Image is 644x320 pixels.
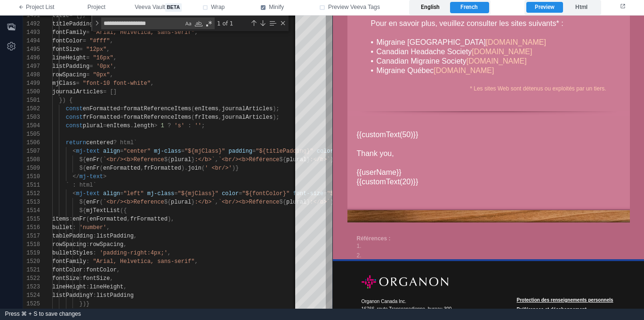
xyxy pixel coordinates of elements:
[23,105,40,113] div: 1502
[201,165,205,172] span: (
[130,216,168,222] span: frFormatted
[80,165,86,172] span: ${
[23,249,40,257] div: 1519
[191,106,194,112] span: (
[23,223,40,232] div: 1516
[86,29,89,36] span: =
[52,216,69,222] span: items
[205,165,232,172] span: ' <br/>'
[563,2,599,13] label: Html
[103,190,120,197] span: align
[23,206,40,215] div: 1514
[52,89,103,95] span: journalArticles
[93,292,96,299] span: :
[181,148,185,155] span: =
[23,54,40,62] div: 1496
[103,89,106,95] span: =
[88,3,105,12] span: Project
[286,156,306,163] span: plural
[113,63,117,70] span: ,
[72,148,76,155] span: <
[100,156,103,163] span: (
[86,216,89,222] span: (
[52,292,93,299] span: listPaddingY
[52,72,86,78] span: rowSpacing
[120,114,123,121] span: =
[52,275,80,282] span: fontSize
[130,123,134,129] span: .
[103,156,164,163] span: `<br/><b>Reference
[89,216,127,222] span: enFormatted
[23,139,40,147] div: 1506
[161,123,164,129] span: 1
[165,3,182,12] span: beta
[239,190,242,197] span: =
[184,19,193,28] div: Match Case (⌥⌘C)
[171,156,191,163] span: plural
[215,199,218,205] span: ,
[23,71,40,79] div: 1498
[134,233,137,239] span: ,
[201,123,205,129] span: ;
[80,207,86,214] span: ${
[194,106,218,112] span: enItems
[269,3,284,12] span: Minify
[218,106,222,112] span: ,
[72,224,76,231] span: :
[191,199,194,205] span: }
[23,37,40,45] div: 1494
[72,216,86,222] span: enFr
[23,79,40,88] div: 1499
[83,267,86,273] span: :
[52,80,76,87] span: mjClass
[279,19,287,27] div: Close (Escape)
[103,148,120,155] span: align
[69,97,72,104] span: {
[80,173,103,180] span: mj-text
[110,72,113,78] span: ,
[89,241,123,248] span: rowSpacing
[184,282,281,287] a: Protection des renseignements personnels
[86,55,89,61] span: =
[222,190,239,197] span: color
[23,291,40,300] div: 1524
[286,199,306,205] span: plural
[23,28,40,37] div: 1493
[103,173,106,180] span: >
[86,258,89,265] span: :
[218,156,280,163] span: `<br/><b>Référence
[89,63,93,70] span: =
[100,199,103,205] span: (
[106,224,110,231] span: ,
[256,148,313,155] span: "${titlePadding}"
[110,89,116,95] span: []
[216,17,249,29] div: 1 of 1
[52,38,83,44] span: fontColor
[80,199,86,205] span: ${
[250,19,258,27] div: Previous Match (⇧Enter)
[80,182,97,189] span: html`
[23,240,40,249] div: 1518
[106,46,110,53] span: ,
[93,72,110,78] span: "0px"
[86,207,120,214] span: mjTextList
[23,113,40,122] div: 1503
[52,250,93,256] span: bulletStyles
[134,123,154,129] span: length
[23,181,40,189] div: 1511
[83,38,86,44] span: =
[194,199,215,205] span: :</b>`
[185,148,225,155] span: "${mjClass}"
[184,291,254,296] a: Préférences et désabonnement
[113,55,117,61] span: ,
[23,257,40,266] div: 1520
[280,156,286,163] span: ${
[259,19,266,27] div: Next Match (Enter)
[86,284,89,290] span: :
[120,139,137,146] span: html`
[194,258,198,265] span: ,
[66,114,83,121] span: const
